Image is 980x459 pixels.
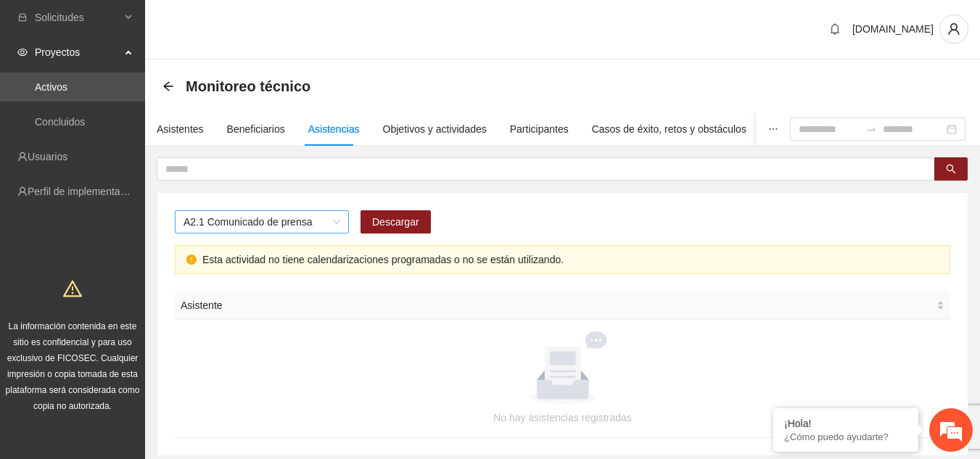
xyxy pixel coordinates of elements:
div: Chatee con nosotros ahora [75,74,244,93]
div: Beneficiarios [227,121,285,137]
a: Usuarios [28,151,67,162]
div: ¡Hola! [784,418,907,429]
span: Asistente [181,297,934,313]
span: Monitoreo técnico [186,75,310,98]
span: Estamos en línea. [84,148,200,294]
span: warning [63,279,82,298]
span: Solicitudes [35,3,120,32]
button: Descargar [361,210,431,233]
div: Asistencias [308,121,360,137]
textarea: Escriba su mensaje y pulse “Intro” [7,305,276,356]
span: eye [17,47,28,57]
span: bell [824,23,846,35]
span: user [940,22,968,36]
div: Minimizar ventana de chat en vivo [238,7,273,42]
div: Participantes [510,121,569,137]
span: exclamation-circle [186,255,197,265]
span: to [865,123,877,135]
button: user [939,15,968,44]
p: ¿Cómo puedo ayudarte? [784,431,907,442]
a: Activos [35,81,67,93]
a: Concluidos [35,116,85,128]
span: search [946,164,956,175]
div: Casos de éxito, retos y obstáculos [592,121,746,137]
a: Perfil de implementadora [28,186,141,197]
button: search [934,157,968,181]
span: inbox [17,12,28,22]
button: ellipsis [757,112,790,146]
span: A2.1 Comunicado de prensa [184,211,340,233]
span: La información contenida en este sitio es confidencial y para uso exclusivo de FICOSEC. Cualquier... [6,321,140,411]
span: Descargar [372,214,419,230]
button: bell [823,17,847,41]
th: Asistente [175,291,950,320]
span: arrow-left [162,80,174,92]
div: Esta actividad no tiene calendarizaciones programadas o no se están utilizando. [202,252,939,268]
span: [DOMAIN_NAME] [852,23,934,35]
div: Back [162,80,174,93]
div: Asistentes [157,121,204,137]
div: No hay asistencias registradas [192,410,933,426]
span: Proyectos [35,38,120,67]
span: swap-right [865,123,877,135]
span: ellipsis [768,124,778,134]
div: Objetivos y actividades [383,121,487,137]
